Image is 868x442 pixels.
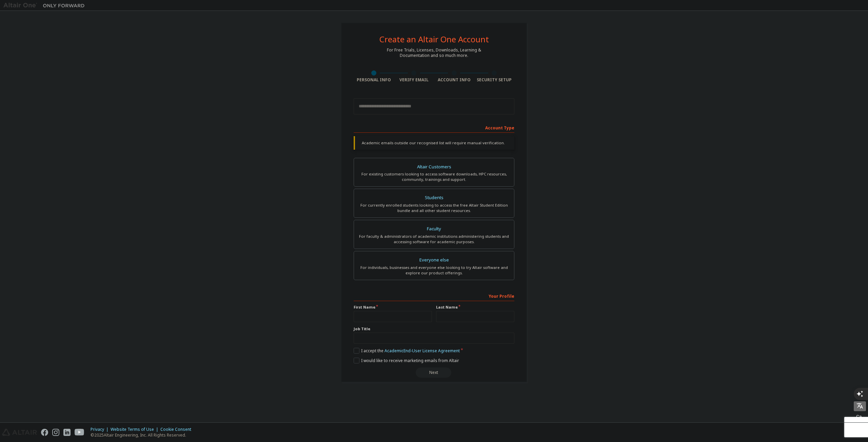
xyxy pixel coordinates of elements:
[394,77,434,83] div: Verify Email
[3,2,88,9] img: Altair One
[474,77,515,83] div: Security Setup
[354,367,514,378] div: Read and acccept EULA to continue
[75,429,84,436] img: youtube.svg
[91,432,195,438] p: © 2025 Altair Engineering, Inc. All Rights Reserved.
[354,77,394,83] div: Personal Info
[354,304,432,310] label: First Name
[434,77,474,83] div: Account Info
[354,290,514,301] div: Your Profile
[111,427,160,432] div: Website Terms of Use
[358,203,510,213] div: For currently enrolled students looking to access the free Altair Student Edition bundle and all ...
[41,429,48,436] img: facebook.svg
[387,47,481,58] div: For Free Trials, Licenses, Downloads, Learning & Documentation and so much more.
[354,136,514,150] div: Academic emails outside our recognised list will require manual verification.
[358,255,510,265] div: Everyone else
[384,348,460,354] a: Academic End-User License Agreement
[354,358,459,363] label: I would like to receive marketing emails from Altair
[358,234,510,245] div: For faculty & administrators of academic institutions administering students and accessing softwa...
[52,429,59,436] img: instagram.svg
[358,171,510,182] div: For existing customers looking to access software downloads, HPC resources, community, trainings ...
[160,427,195,432] div: Cookie Consent
[436,304,514,310] label: Last Name
[358,193,510,203] div: Students
[2,429,37,436] img: altair_logo.svg
[63,429,71,436] img: linkedin.svg
[358,265,510,276] div: For individuals, businesses and everyone else looking to try Altair software and explore our prod...
[379,35,489,43] div: Create an Altair One Account
[354,326,514,332] label: Job Title
[358,162,510,172] div: Altair Customers
[358,224,510,234] div: Faculty
[354,122,514,133] div: Account Type
[354,348,460,354] label: I accept the
[91,427,111,432] div: Privacy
